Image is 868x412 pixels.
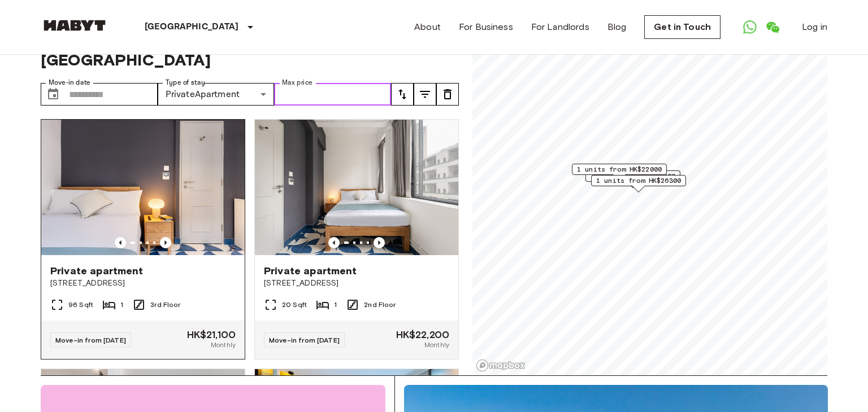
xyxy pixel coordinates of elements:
[607,20,627,34] a: Blog
[596,176,681,186] span: 1 units from HK$26300
[364,300,396,310] span: 2nd Floor
[802,20,827,34] a: Log in
[50,278,236,289] span: [STREET_ADDRESS]
[211,340,236,350] span: Monthly
[41,20,108,31] img: Habyt
[282,300,307,310] span: 20 Sqft
[436,83,459,106] button: tune
[150,300,180,310] span: 3rd Floor
[49,78,90,87] label: Move-in date
[254,119,459,360] a: Marketing picture of unit HK-01-056-002-001Previous imagePrevious imagePrivate apartment[STREET_A...
[264,278,449,289] span: [STREET_ADDRESS]
[761,16,784,38] a: Open WeChat
[42,83,64,106] button: Choose date
[414,20,441,34] a: About
[739,16,761,38] a: Open WhatsApp
[391,83,414,106] button: tune
[158,83,275,106] div: PrivateApartment
[41,120,245,255] img: Marketing picture of unit HK-01-055-003-001
[41,119,245,360] a: Marketing picture of unit HK-01-055-003-001Previous imagePrevious imagePrivate apartment[STREET_A...
[160,237,171,248] button: Previous image
[282,78,313,87] label: Max price
[334,300,337,310] span: 1
[145,20,239,34] p: [GEOGRAPHIC_DATA]
[187,330,236,340] span: HK$21,100
[424,340,449,350] span: Monthly
[577,164,662,174] span: 1 units from HK$22000
[50,264,144,278] span: Private apartment
[644,15,721,39] a: Get in Touch
[255,120,458,255] img: Marketing picture of unit HK-01-056-002-001
[459,20,513,34] a: For Business
[572,164,667,181] div: Map marker
[472,17,827,375] canvas: Map
[414,83,436,106] button: tune
[115,237,126,248] button: Previous image
[120,300,123,310] span: 1
[269,336,340,344] span: Move-in from [DATE]
[264,264,357,278] span: Private apartment
[68,300,93,310] span: 96 Sqft
[55,336,126,344] span: Move-in from [DATE]
[166,78,205,87] label: Type of stay
[476,359,526,372] a: Mapbox logo
[374,237,385,248] button: Previous image
[531,20,589,34] a: For Landlords
[328,237,340,248] button: Previous image
[591,175,686,192] div: Map marker
[396,330,449,340] span: HK$22,200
